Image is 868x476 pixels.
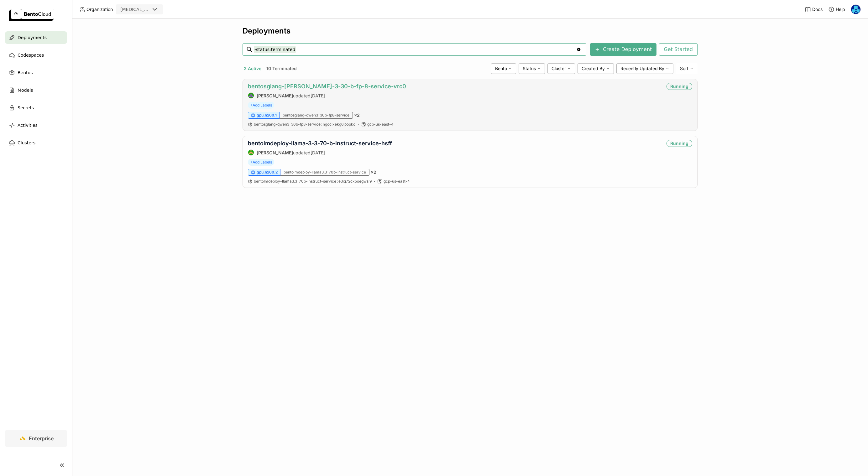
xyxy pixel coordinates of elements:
[18,86,33,94] span: Models
[254,122,355,127] a: bentosglang-qwen3-30b-fp8-service:ngocixekg6lpopko
[18,122,38,129] span: Activities
[86,7,113,12] span: Organization
[367,122,394,127] span: gcp-us-east-4
[254,122,355,127] span: bentosglang-qwen3-30b-fp8-service ngocixekg6lpopko
[676,63,698,74] div: Sort
[576,47,581,52] svg: Clear value
[667,140,692,147] div: Running
[812,7,823,12] span: Docs
[552,66,566,71] span: Cluster
[523,66,536,71] span: Status
[851,5,860,14] img: Yi Guo
[9,9,54,21] img: logo
[248,150,254,155] img: Steve Guo
[5,430,67,447] a: Enterprise
[248,140,392,147] a: bentolmdeploy-llama-3-3-70-b-instruct-service-hsff
[5,84,67,96] a: Models
[254,44,576,54] input: Search
[257,113,277,118] span: gpu.h200.1
[337,179,338,184] span: :
[29,435,54,442] span: Enterprise
[243,65,263,73] button: 2 Active
[248,149,392,156] div: updated
[254,179,372,184] span: bentolmdeploy-llama3.3-70b-instruct-service e3xj72cx5oegwsi9
[248,92,406,99] div: updated
[659,43,698,56] button: Get Started
[578,63,614,74] div: Created By
[243,26,698,36] div: Deployments
[257,93,293,98] strong: [PERSON_NAME]
[590,43,656,56] button: Create Deployment
[667,83,692,90] div: Running
[18,69,33,76] span: Bentos
[491,63,516,74] div: Bento
[5,31,67,44] a: Deployments
[254,179,372,184] a: bentolmdeploy-llama3.3-70b-instruct-service:e3xj72cx5oegwsi9
[5,119,67,132] a: Activities
[616,63,673,74] div: Recently Updated By
[495,66,507,71] span: Bento
[280,112,353,119] div: bentosglang-qwen3-30b-fp8-service
[120,6,150,13] div: [MEDICAL_DATA]
[257,150,293,155] strong: [PERSON_NAME]
[311,150,325,155] span: [DATE]
[248,159,274,166] span: +Add Labels
[5,49,67,61] a: Codespaces
[519,63,545,74] div: Status
[5,101,67,114] a: Secrets
[248,102,274,109] span: +Add Labels
[828,6,845,13] div: Help
[18,104,34,111] span: Secrets
[280,169,369,176] div: bentolmdeploy-llama3.3-70b-instruct-service
[321,122,322,127] span: :
[150,7,151,13] input: Selected revia.
[371,169,376,175] span: × 2
[836,7,845,12] span: Help
[265,65,298,73] button: 10 Terminated
[311,93,325,98] span: [DATE]
[18,34,47,41] span: Deployments
[620,66,664,71] span: Recently Updated By
[680,66,688,71] span: Sort
[354,112,360,118] span: × 2
[257,170,278,175] span: gpu.h200.2
[248,83,406,90] a: bentosglang-[PERSON_NAME]-3-30-b-fp-8-service-vrc0
[18,139,35,147] span: Clusters
[582,66,605,71] span: Created By
[5,66,67,79] a: Bentos
[384,179,410,184] span: gcp-us-east-4
[547,63,575,74] div: Cluster
[5,137,67,149] a: Clusters
[248,93,254,98] img: Shenyang Zhao
[18,51,44,59] span: Codespaces
[805,6,823,13] a: Docs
